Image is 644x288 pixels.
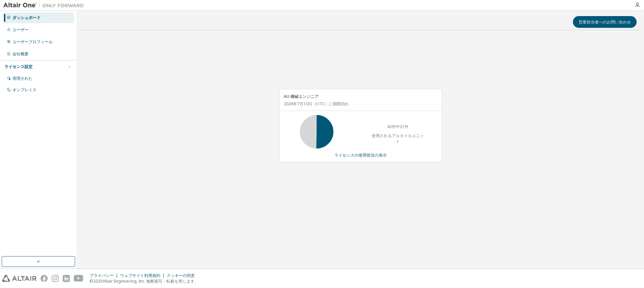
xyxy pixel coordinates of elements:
[12,51,29,57] font: 会社概要
[103,278,199,284] font: Altair Engineering, Inc. 無断複写・転載を禁じます。
[167,273,195,278] font: クッキーの同意
[52,275,59,282] img: instagram.svg
[2,275,37,282] img: altair_logo.svg
[90,273,114,278] font: プライバシー
[3,2,87,9] img: アルタイルワン
[284,94,319,99] font: AU 機械エンジニア
[573,16,637,28] button: 営業担当者へのお問い合わせ
[334,152,387,158] font: ライセンスの使用状況の表示
[90,278,93,284] font: ©
[41,275,48,282] img: facebook.svg
[284,101,312,107] font: 2026年7月10日
[329,101,349,107] font: に期限切れ
[12,87,37,93] font: オンプレミス
[120,273,160,278] font: ウェブサイト利用規約
[93,278,103,284] font: 2025
[63,275,70,282] img: linkedin.svg
[4,64,33,69] font: ライセンス設定
[372,133,424,144] font: 使用されるアルタイルユニット
[579,19,631,25] font: 営業担当者へのお問い合わせ
[74,275,84,282] img: youtube.svg
[12,39,53,45] font: ユーザープロフィール
[12,75,33,81] font: 管理された
[387,124,409,129] font: 42件中21件
[12,15,41,20] font: ダッシュボード
[12,27,29,33] font: ユーザー
[312,101,329,107] font: （UTC）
